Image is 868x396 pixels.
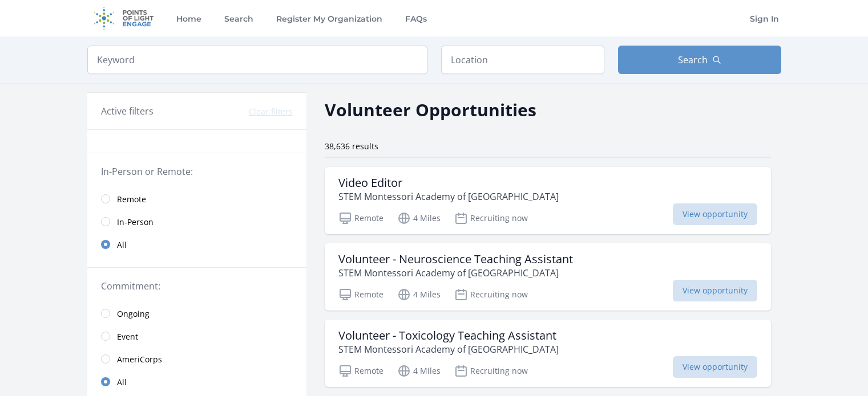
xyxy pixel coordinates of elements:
[338,329,559,342] h3: Volunteer - Toxicology Teaching Assistant
[338,190,559,203] p: STEM Montessori Academy of [GEOGRAPHIC_DATA]
[87,370,306,393] a: All
[101,104,154,118] h3: Active filters
[101,279,293,293] legend: Commitment:
[325,167,771,234] a: Video Editor STEM Montessori Academy of [GEOGRAPHIC_DATA] Remote 4 Miles Recruiting now View oppo...
[338,266,573,280] p: STEM Montessori Academy of [GEOGRAPHIC_DATA]
[673,280,757,301] span: View opportunity
[325,97,536,123] h2: Volunteer Opportunities
[397,211,441,225] p: 4 Miles
[454,364,528,378] p: Recruiting now
[87,325,306,348] a: Event
[117,331,138,342] span: Event
[87,233,306,256] a: All
[101,165,293,178] legend: In-Person or Remote:
[117,217,154,228] span: In-Person
[678,53,708,67] span: Search
[117,239,127,251] span: All
[454,211,528,225] p: Recruiting now
[397,364,441,378] p: 4 Miles
[87,210,306,233] a: In-Person
[87,46,427,74] input: Keyword
[441,46,604,74] input: Location
[325,243,771,311] a: Volunteer - Neuroscience Teaching Assistant STEM Montessori Academy of [GEOGRAPHIC_DATA] Remote 4...
[454,288,528,301] p: Recruiting now
[338,364,383,378] p: Remote
[338,288,383,301] p: Remote
[117,194,146,205] span: Remote
[338,342,559,356] p: STEM Montessori Academy of [GEOGRAPHIC_DATA]
[87,348,306,370] a: AmeriCorps
[338,211,383,225] p: Remote
[673,203,757,225] span: View opportunity
[397,288,441,301] p: 4 Miles
[87,302,306,325] a: Ongoing
[249,106,293,117] button: Clear filters
[87,187,306,210] a: Remote
[618,46,781,74] button: Search
[338,252,573,266] h3: Volunteer - Neuroscience Teaching Assistant
[338,176,559,190] h3: Video Editor
[325,141,378,152] span: 38,636 results
[673,356,757,378] span: View opportunity
[325,320,771,387] a: Volunteer - Toxicology Teaching Assistant STEM Montessori Academy of [GEOGRAPHIC_DATA] Remote 4 M...
[117,308,150,320] span: Ongoing
[117,354,162,365] span: AmeriCorps
[117,377,127,388] span: All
